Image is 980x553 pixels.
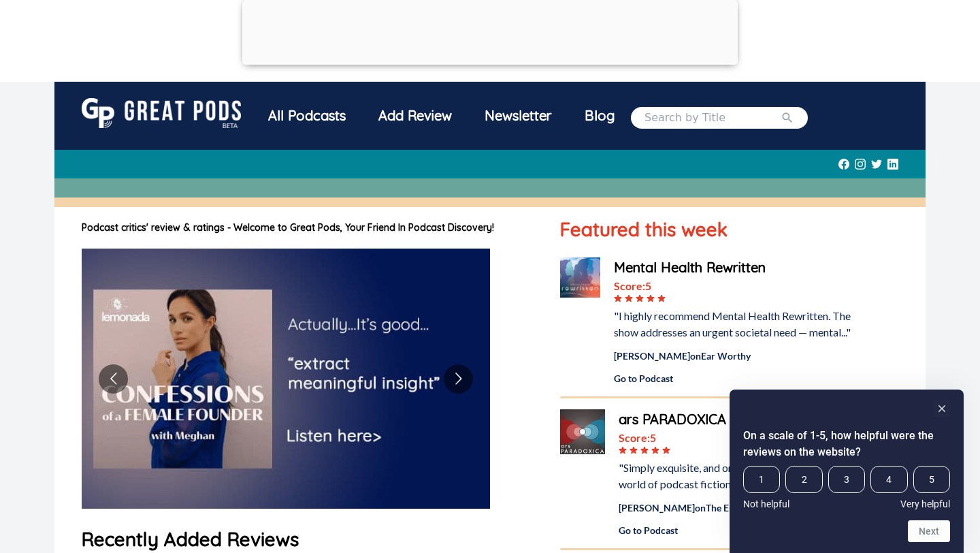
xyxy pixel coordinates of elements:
div: All Podcasts [252,98,362,133]
button: Hide survey [934,400,950,417]
button: Next question [908,520,950,542]
div: [PERSON_NAME] on The End [619,501,871,515]
h1: Podcast critics' review & ratings - Welcome to Great Pods, Your Friend In Podcast Discovery! [82,221,533,235]
img: Mental Health Rewritten [560,257,600,298]
div: [PERSON_NAME] on Ear Worthy [614,349,871,363]
a: Blog [568,98,631,133]
a: All Podcasts [252,98,362,137]
div: Score: 5 [619,430,871,446]
span: 2 [785,466,822,493]
span: 5 [913,466,950,493]
div: "Simply exquisite, and one of the must-listens in the world of podcast fiction. The story is..." [619,460,871,492]
input: Search by Title [644,110,781,126]
img: GreatPods [82,98,241,128]
button: Go to next slide [444,364,473,394]
h2: On a scale of 1-5, how helpful were the reviews on the website? Select an option from 1 to 5, wit... [743,428,950,460]
img: image [82,249,490,509]
span: 3 [828,466,865,493]
span: Not helpful [743,499,789,509]
a: Newsletter [468,98,568,137]
div: Score: 5 [614,278,871,294]
div: Newsletter [468,98,568,133]
a: Go to Podcast [619,523,871,537]
h1: Featured this week [560,215,871,244]
a: Mental Health Rewritten [614,257,871,278]
span: 1 [743,466,780,493]
span: 4 [870,466,907,493]
div: On a scale of 1-5, how helpful were the reviews on the website? Select an option from 1 to 5, wit... [743,400,950,542]
a: Add Review [362,98,468,133]
div: "I highly recommend Mental Health Rewritten. The show addresses an urgent societal need — mental..." [614,308,871,341]
a: Go to Podcast [614,371,871,385]
img: ars PARADOXICA [560,409,605,454]
button: Go to previous slide [99,364,128,394]
div: On a scale of 1-5, how helpful were the reviews on the website? Select an option from 1 to 5, wit... [743,466,950,509]
span: Very helpful [900,499,950,509]
a: ars PARADOXICA [619,409,871,430]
